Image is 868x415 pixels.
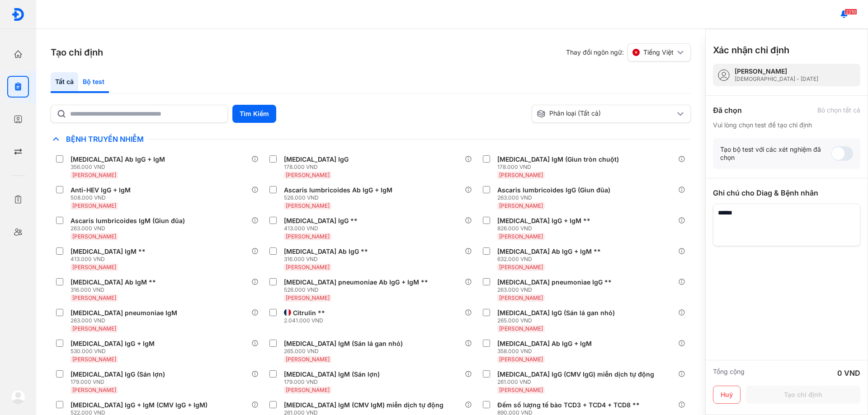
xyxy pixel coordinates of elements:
div: [MEDICAL_DATA] IgM (Sán lợn) [284,370,380,378]
div: 530.000 VND [71,348,158,355]
div: Ascaris lumbricoides IgG (Giun đũa) [497,186,610,194]
div: Ascaris lumbricoides Ab IgG + IgM [284,186,392,194]
div: Ascaris lumbricoides IgM (Giun đũa) [71,217,185,225]
img: logo [11,8,25,21]
div: 632.000 VND [497,256,604,263]
div: 526.000 VND [284,286,432,294]
div: 178.000 VND [284,163,352,171]
div: Thay đổi ngôn ngữ: [566,43,691,61]
div: 316.000 VND [284,256,372,263]
span: [PERSON_NAME] [72,294,116,301]
div: Anti-HEV IgG + IgM [71,186,131,194]
span: [PERSON_NAME] [499,172,543,178]
div: [MEDICAL_DATA] IgG + IgM (CMV IgG + IgM) [71,401,208,409]
div: [MEDICAL_DATA] IgG + IgM [71,340,155,348]
div: 178.000 VND [497,163,623,171]
div: Vui lòng chọn test để tạo chỉ định [713,121,860,129]
div: 413.000 VND [71,256,149,263]
div: [MEDICAL_DATA] Ab IgG + IgM [71,155,165,163]
div: [MEDICAL_DATA] IgG + IgM ** [497,217,590,225]
div: 508.000 VND [71,194,134,201]
div: [MEDICAL_DATA] Ab IgG + IgM [497,340,592,348]
span: [PERSON_NAME] [499,387,543,393]
div: [MEDICAL_DATA] IgG ** [284,217,358,225]
div: [MEDICAL_DATA] Ab IgM ** [71,278,156,286]
span: [PERSON_NAME] [72,233,116,240]
div: [MEDICAL_DATA] IgM (CMV IgM) miễn dịch tự động [284,401,443,409]
button: Huỷ [713,386,741,404]
div: 263.000 VND [497,194,614,201]
span: Tiếng Việt [643,48,674,56]
div: 356.000 VND [71,163,169,171]
button: Tạo chỉ định [746,386,860,404]
div: 826.000 VND [497,225,594,232]
div: 263.000 VND [497,286,615,294]
div: Bỏ chọn tất cả [817,106,860,114]
div: Tạo bộ test với các xét nghiệm đã chọn [720,145,831,162]
div: 179.000 VND [284,378,383,386]
div: 2.041.000 VND [284,317,329,324]
span: [PERSON_NAME] [286,172,330,178]
span: [PERSON_NAME] [72,325,116,332]
span: [PERSON_NAME] [72,264,116,270]
div: 265.000 VND [284,348,406,355]
div: Đã chọn [713,105,742,116]
span: [PERSON_NAME] [499,264,543,270]
div: 526.000 VND [284,194,396,201]
div: [MEDICAL_DATA] pneumoniae IgM [71,309,177,317]
span: [PERSON_NAME] [286,264,330,270]
h3: Tạo chỉ định [51,46,103,59]
div: [DEMOGRAPHIC_DATA] - [DATE] [735,75,818,83]
div: [MEDICAL_DATA] pneumoniae IgG ** [497,278,612,286]
div: 263.000 VND [71,317,181,324]
div: 179.000 VND [71,378,169,386]
div: Phân loại (Tất cả) [537,109,675,118]
div: [MEDICAL_DATA] IgG (CMV IgG) miễn dịch tự động [497,370,654,378]
div: [MEDICAL_DATA] Ab IgG ** [284,247,368,256]
div: Tổng cộng [713,368,745,378]
div: [MEDICAL_DATA] IgG (Sán lá gan nhỏ) [497,309,615,317]
span: [PERSON_NAME] [499,202,543,209]
h3: Xác nhận chỉ định [713,44,789,56]
div: Đếm số lượng tế bào TCD3 + TCD4 + TCD8 ** [497,401,640,409]
span: [PERSON_NAME] [72,202,116,209]
button: Tìm Kiếm [232,105,276,123]
span: [PERSON_NAME] [286,233,330,240]
div: [PERSON_NAME] [735,67,818,75]
div: [MEDICAL_DATA] IgG (Sán lợn) [71,370,165,378]
div: Bộ test [78,72,109,93]
div: [MEDICAL_DATA] IgG [284,155,349,163]
div: Ghi chú cho Diag & Bệnh nhân [713,187,860,198]
span: [PERSON_NAME] [286,387,330,393]
div: 0 VND [837,368,860,378]
span: [PERSON_NAME] [499,233,543,240]
div: Citrulin ** [293,309,325,317]
div: 358.000 VND [497,348,595,355]
div: [MEDICAL_DATA] IgM (Giun tròn chuột) [497,155,619,163]
div: 265.000 VND [497,317,618,324]
span: [PERSON_NAME] [499,325,543,332]
div: 413.000 VND [284,225,361,232]
div: [MEDICAL_DATA] pneumoniae Ab IgG + IgM ** [284,278,428,286]
span: [PERSON_NAME] [286,356,330,363]
span: [PERSON_NAME] [72,172,116,178]
span: [PERSON_NAME] [286,294,330,301]
div: 261.000 VND [497,378,658,386]
span: [PERSON_NAME] [72,387,116,393]
div: [MEDICAL_DATA] IgM ** [71,247,146,256]
div: 316.000 VND [71,286,160,294]
div: [MEDICAL_DATA] Ab IgG + IgM ** [497,247,601,256]
span: [PERSON_NAME] [72,356,116,363]
div: Tất cả [51,72,78,93]
span: [PERSON_NAME] [499,356,543,363]
div: [MEDICAL_DATA] IgM (Sán lá gan nhỏ) [284,340,403,348]
span: 2210 [844,9,857,15]
span: [PERSON_NAME] [499,294,543,301]
div: 263.000 VND [71,225,189,232]
span: [PERSON_NAME] [286,202,330,209]
img: logo [11,390,25,404]
span: Bệnh Truyền Nhiễm [61,135,148,144]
